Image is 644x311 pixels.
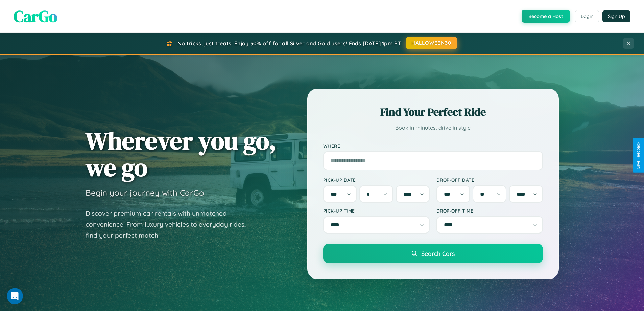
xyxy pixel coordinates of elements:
[436,208,543,214] label: Drop-off Time
[177,40,402,47] span: No tricks, just treats! Enjoy 30% off for all Silver and Gold users! Ends [DATE] 1pm PT.
[86,127,276,181] h1: Wherever you go, we go
[323,177,430,183] label: Pick-up Date
[86,187,204,198] h3: Begin your journey with CarGo
[522,10,570,23] button: Become a Host
[7,288,23,304] iframe: Intercom live chat
[636,142,641,169] div: Give Feedback
[436,177,543,183] label: Drop-off Date
[323,143,543,149] label: Where
[14,5,57,27] span: CarGo
[323,123,543,133] p: Book in minutes, drive in style
[575,10,599,22] button: Login
[323,208,430,214] label: Pick-up Time
[406,37,457,49] button: HALLOWEEN30
[602,10,630,22] button: Sign Up
[323,244,543,263] button: Search Cars
[86,208,255,241] p: Discover premium car rentals with unmatched convenience. From luxury vehicles to everyday rides, ...
[421,250,455,257] span: Search Cars
[323,105,543,119] h2: Find Your Perfect Ride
